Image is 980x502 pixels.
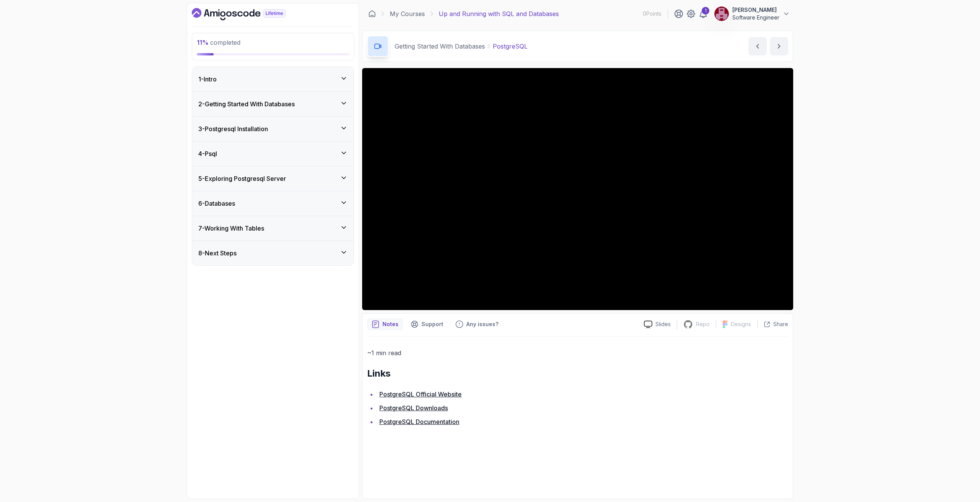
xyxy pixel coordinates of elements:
p: Slides [655,320,671,328]
h3: 4 - Psql [198,149,217,158]
div: 1 [702,7,709,15]
button: next content [770,37,788,55]
h3: 8 - Next Steps [198,249,237,258]
button: previous content [748,37,767,55]
span: 11 % [197,39,209,46]
h2: Links [367,367,788,380]
p: ~1 min read [367,348,788,358]
button: 7-Working With Tables [192,216,354,240]
a: Slides [638,320,677,328]
button: Share [757,320,788,328]
p: 0 Points [643,10,661,18]
button: user profile image[PERSON_NAME]Software Engineer [714,6,790,21]
a: Dashboard [368,10,376,18]
h3: 1 - Intro [198,75,217,84]
p: Support [421,320,443,328]
p: [PERSON_NAME] [732,6,779,14]
a: PostgreSQL Official Website [379,390,462,398]
a: Dashboard [192,8,303,20]
button: 4-Psql [192,141,354,166]
h3: 5 - Exploring Postgresql Server [198,174,286,183]
button: 6-Databases [192,191,354,216]
p: Notes [382,320,399,328]
p: Up and Running with SQL and Databases [439,9,559,18]
button: 3-Postgresql Installation [192,117,354,141]
a: 1 [699,9,708,18]
p: PostgreSQL [493,42,528,51]
h3: 7 - Working With Tables [198,224,264,233]
button: 8-Next Steps [192,241,354,265]
button: Support button [406,318,448,330]
button: 1-Intro [192,67,354,91]
button: 5-Exploring Postgresql Server [192,166,354,191]
img: user profile image [714,6,729,21]
p: Repo [696,320,710,328]
a: PostgreSQL Downloads [379,404,448,412]
h3: 6 - Databases [198,199,235,208]
span: completed [197,39,240,46]
p: Getting Started With Databases [395,42,485,51]
h3: 2 - Getting Started With Databases [198,99,295,109]
p: Any issues? [466,320,498,328]
iframe: 4 - PostgreSQL [362,68,793,310]
h3: 3 - Postgresql Installation [198,124,268,133]
p: Software Engineer [732,14,779,21]
button: 2-Getting Started With Databases [192,92,354,116]
button: Feedback button [451,318,503,330]
a: PostgreSQL Documentation [379,418,459,426]
p: Share [773,320,788,328]
p: Designs [731,320,751,328]
a: My Courses [390,9,425,18]
button: notes button [367,318,403,330]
